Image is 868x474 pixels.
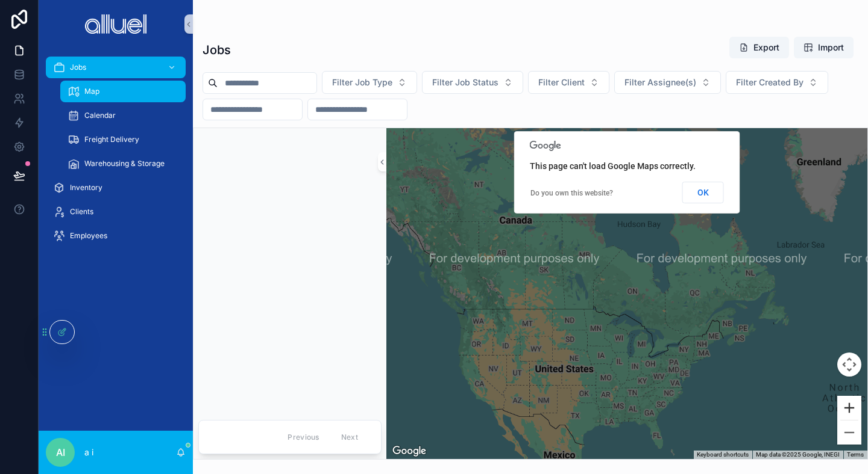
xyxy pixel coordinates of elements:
button: Keyboard shortcuts [697,451,749,459]
button: Select Button [528,71,609,94]
button: Export [729,37,789,58]
button: Map camera controls [837,352,861,377]
button: Select Button [614,71,721,94]
a: Open this area in Google Maps (opens a new window) [389,443,429,459]
a: Freight Delivery [60,129,186,150]
a: Clients [46,201,186,223]
a: Warehousing & Storage [60,153,186,174]
button: Select Button [726,71,828,94]
button: Select Button [422,71,523,94]
span: Employees [70,231,107,241]
span: Inventory [70,183,102,192]
a: Map [60,81,186,102]
a: Do you own this website? [530,189,613,197]
p: a i [84,446,93,458]
span: Calendar [84,111,116,120]
span: Filter Created By [736,76,804,88]
span: Map [84,87,99,96]
a: Inventory [46,177,186,199]
a: Calendar [60,105,186,126]
span: Jobs [70,63,86,72]
span: Map data ©2025 Google, INEGI [756,451,840,458]
span: Filter Job Status [432,76,498,88]
span: Warehousing & Storage [84,159,165,168]
button: Zoom out [837,420,861,445]
span: This page can't load Google Maps correctly. [530,161,696,171]
span: Freight Delivery [84,135,139,144]
button: Select Button [322,71,417,94]
a: Jobs [46,57,186,78]
button: Zoom in [837,396,861,420]
span: Clients [70,207,93,217]
span: Filter Job Type [332,76,392,88]
a: Terms (opens in new tab) [847,451,864,458]
span: ai [56,445,65,460]
img: Google [389,443,429,459]
span: Filter Assignee(s) [624,76,696,88]
button: Import [794,37,854,58]
img: App logo [85,14,146,34]
a: Employees [46,225,186,247]
span: Import [818,42,844,54]
h1: Jobs [203,42,231,58]
div: scrollable content [39,48,193,262]
button: OK [682,182,724,203]
span: Filter Client [538,76,585,88]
